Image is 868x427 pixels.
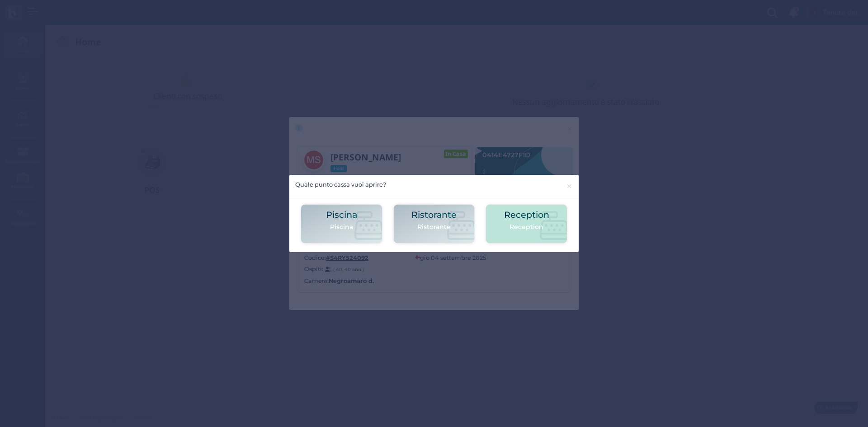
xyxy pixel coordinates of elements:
span: Assistenza [27,7,60,14]
p: Ristorante [411,222,457,232]
span: × [566,180,573,192]
h2: Reception [504,210,549,220]
h2: Piscina [326,210,357,220]
button: Close [560,175,579,198]
p: Piscina [326,222,357,232]
p: Reception [504,222,549,232]
h2: Ristorante [411,210,457,220]
h5: Quale punto cassa vuoi aprire? [295,180,386,189]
